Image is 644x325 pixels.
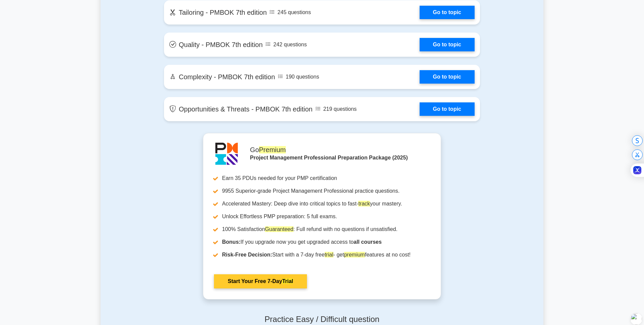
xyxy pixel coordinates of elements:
[420,6,475,19] a: Go to topic
[420,38,475,51] a: Go to topic
[420,70,475,84] a: Go to topic
[420,102,475,116] a: Go to topic
[214,274,307,288] a: Start Your Free 7-DayTrial
[160,315,484,324] h4: Practice Easy / Difficult question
